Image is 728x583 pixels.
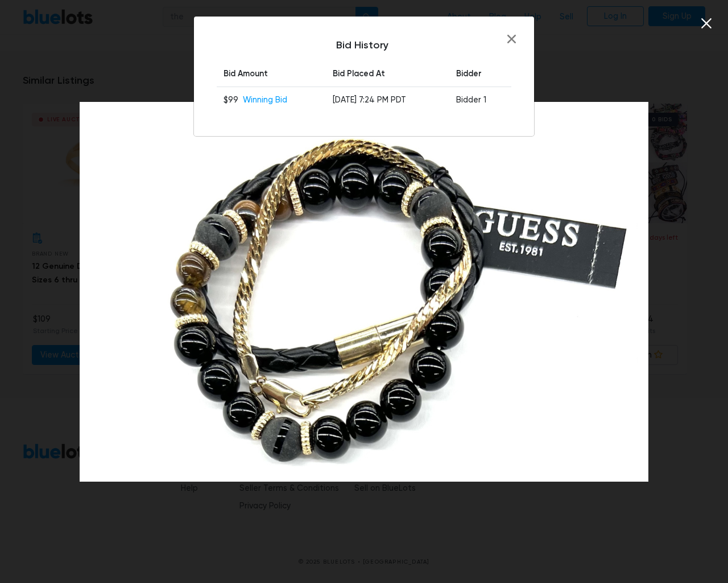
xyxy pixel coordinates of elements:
span: Winning Bid [243,95,287,105]
th: Bidder [449,61,511,87]
td: Bidder 1 [449,87,511,113]
th: Bid Placed At [326,61,449,87]
td: $99 [217,87,326,113]
h5: Bid History [217,39,511,52]
th: Bid Amount [217,61,326,87]
td: [DATE] 7:24 PM PDT [326,87,449,113]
